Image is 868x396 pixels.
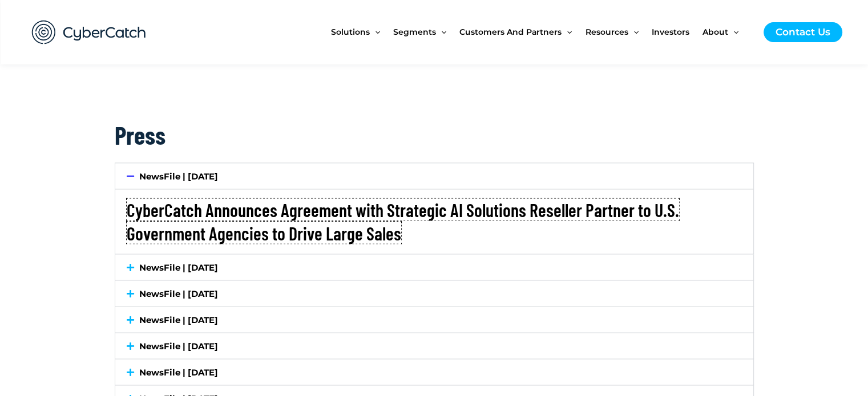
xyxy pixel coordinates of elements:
[728,8,738,56] span: Menu Toggle
[370,8,380,56] span: Menu Toggle
[703,8,728,56] span: About
[652,8,703,56] a: Investors
[586,8,628,56] span: Resources
[459,8,562,56] span: Customers and Partners
[652,8,689,56] span: Investors
[139,288,218,299] a: NewsFile | [DATE]
[331,8,370,56] span: Solutions
[21,9,158,56] img: CyberCatch
[436,8,446,56] span: Menu Toggle
[562,8,572,56] span: Menu Toggle
[115,333,753,358] div: NewsFile | [DATE]
[115,189,753,254] div: NewsFile | [DATE]
[764,22,842,42] a: Contact Us
[139,366,218,377] a: NewsFile | [DATE]
[139,340,218,351] a: NewsFile | [DATE]
[393,8,436,56] span: Segments
[331,8,752,56] nav: Site Navigation: New Main Menu
[115,307,753,332] div: NewsFile | [DATE]
[115,359,753,385] div: NewsFile | [DATE]
[139,262,218,272] a: NewsFile | [DATE]
[127,198,679,244] a: CyberCatch Announces Agreement with Strategic AI Solutions Reseller Partner to U.S. Government Ag...
[139,170,218,181] a: NewsFile | [DATE]
[115,163,753,189] div: NewsFile | [DATE]
[115,119,754,151] h2: Press
[115,280,753,306] div: NewsFile | [DATE]
[115,254,753,280] div: NewsFile | [DATE]
[628,8,639,56] span: Menu Toggle
[139,314,218,325] a: NewsFile | [DATE]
